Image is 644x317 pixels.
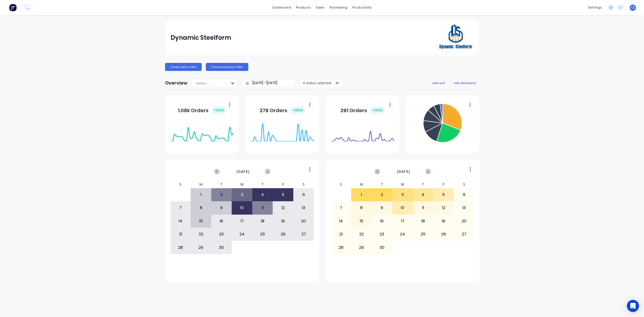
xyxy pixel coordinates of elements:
[433,215,454,227] div: 19
[433,181,454,188] div: F
[232,215,252,227] div: 17
[303,80,335,86] div: 4 status selected
[260,106,305,114] div: 278 Orders
[165,63,202,71] button: Create sales order
[372,241,392,254] div: 30
[171,215,191,227] div: 14
[294,188,314,201] div: 6
[294,215,314,227] div: 20
[232,228,252,241] div: 24
[171,228,191,241] div: 21
[454,181,474,188] div: S
[178,106,226,114] div: 1.08k Orders
[351,202,372,214] div: 8
[300,79,343,87] button: 4 status selected
[454,188,474,201] div: 6
[171,202,191,214] div: 7
[253,202,273,214] div: 11
[454,228,474,241] div: 27
[9,4,17,11] img: Factory
[273,202,293,214] div: 12
[372,215,392,227] div: 16
[211,181,232,188] div: T
[413,202,433,214] div: 11
[171,241,191,254] div: 28
[631,5,635,10] span: CZ
[294,202,314,214] div: 13
[273,215,293,227] div: 19
[232,181,252,188] div: W
[273,228,293,241] div: 26
[293,181,314,188] div: S
[191,202,211,214] div: 8
[294,4,313,11] div: products
[252,181,273,188] div: T
[331,241,351,254] div: 28
[454,202,474,214] div: 13
[413,181,433,188] div: T
[627,300,639,312] div: Open Intercom Messenger
[206,63,248,71] button: Create purchase order
[232,202,252,214] div: 10
[351,188,372,201] div: 1
[212,106,226,114] div: + 100 %
[392,215,413,227] div: 17
[212,228,232,241] div: 23
[397,169,410,174] span: [DATE]
[212,241,232,254] div: 30
[171,33,231,43] div: Dynamic Steelform
[212,215,232,227] div: 16
[413,215,433,227] div: 18
[392,228,413,241] div: 24
[236,169,250,174] span: [DATE]
[351,181,372,188] div: M
[191,181,211,188] div: M
[191,188,211,201] div: 1
[372,188,392,201] div: 2
[191,215,211,227] div: 15
[253,188,273,201] div: 4
[170,181,191,188] div: S
[351,241,372,254] div: 29
[433,228,454,241] div: 26
[165,78,187,88] div: Overview
[429,80,448,86] button: add card
[253,215,273,227] div: 18
[372,228,392,241] div: 23
[212,202,232,214] div: 9
[340,106,385,114] div: 291 Orders
[290,106,305,114] div: + 100 %
[331,202,351,214] div: 7
[273,188,293,201] div: 5
[370,106,385,114] div: + 100 %
[331,181,351,188] div: S
[351,228,372,241] div: 22
[372,202,392,214] div: 9
[433,188,454,201] div: 5
[331,228,351,241] div: 21
[585,4,604,11] div: settings
[392,202,413,214] div: 10
[392,188,413,201] div: 3
[273,181,293,188] div: F
[438,20,473,56] img: Dynamic Steelform
[191,228,211,241] div: 22
[327,4,350,11] div: purchasing
[433,202,454,214] div: 12
[451,80,479,86] button: edit dashboard
[313,4,327,11] div: sales
[294,228,314,241] div: 27
[350,4,374,11] div: productivity
[253,228,273,241] div: 25
[212,188,232,201] div: 2
[372,181,392,188] div: T
[232,188,252,201] div: 3
[270,4,294,11] a: dashboard
[413,228,433,241] div: 25
[351,215,372,227] div: 15
[331,215,351,227] div: 14
[454,215,474,227] div: 20
[413,188,433,201] div: 4
[392,181,413,188] div: W
[191,241,211,254] div: 29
